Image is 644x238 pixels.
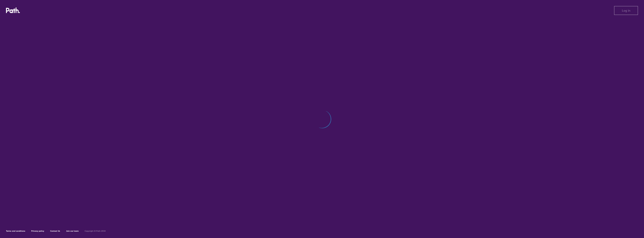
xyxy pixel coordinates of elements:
[31,230,44,232] a: Privacy policy
[85,230,106,232] h6: Copyright © Path 2018
[6,230,25,232] a: Terms and conditions
[66,230,79,232] a: Join our team
[50,230,60,232] a: Contact Us
[614,6,638,15] button: Log in
[622,9,630,12] span: Log in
